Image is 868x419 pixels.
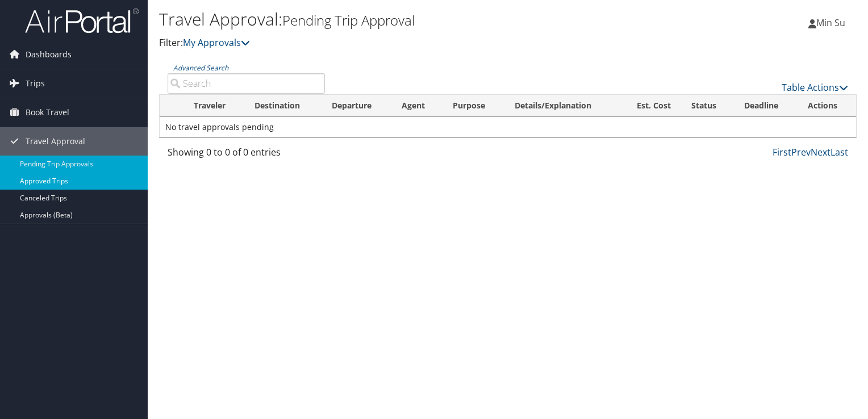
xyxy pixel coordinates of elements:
[183,36,250,49] a: My Approvals
[282,11,415,30] small: Pending Trip Approval
[25,7,139,34] img: airportal-logo.png
[159,36,624,51] p: Filter:
[773,146,791,158] a: First
[798,95,856,117] th: Actions
[831,146,848,158] a: Last
[443,95,504,117] th: Purpose
[168,145,325,165] div: Showing 0 to 0 of 0 entries
[160,117,856,137] td: No travel approvals pending
[183,95,244,117] th: Traveler: activate to sort column ascending
[816,16,845,29] span: Min Su
[26,69,45,98] span: Trips
[681,95,734,117] th: Status: activate to sort column ascending
[791,146,811,158] a: Prev
[504,95,617,117] th: Details/Explanation
[734,95,798,117] th: Deadline: activate to sort column descending
[168,73,325,94] input: Advanced Search
[26,127,85,156] span: Travel Approval
[391,95,443,117] th: Agent
[782,81,848,94] a: Table Actions
[26,98,69,127] span: Book Travel
[26,40,72,69] span: Dashboards
[811,146,831,158] a: Next
[617,95,681,117] th: Est. Cost: activate to sort column ascending
[173,63,228,73] a: Advanced Search
[322,95,392,117] th: Departure: activate to sort column ascending
[808,6,857,40] a: Min Su
[159,7,624,31] h1: Travel Approval:
[244,95,321,117] th: Destination: activate to sort column ascending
